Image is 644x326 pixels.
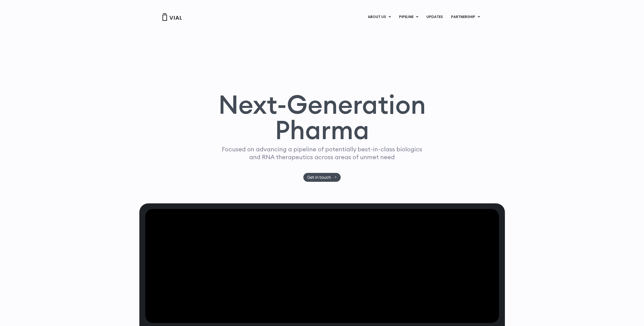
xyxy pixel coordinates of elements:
[212,92,432,143] h1: Next-Generation Pharma
[447,13,484,21] a: PARTNERSHIPMenu Toggle
[307,175,331,179] span: Get in touch
[303,173,341,182] a: Get in touch
[395,13,422,21] a: PIPELINEMenu Toggle
[220,145,424,161] p: Focused on advancing a pipeline of potentially best-in-class biologics and RNA therapeutics acros...
[422,13,447,21] a: UPDATES
[162,13,182,21] img: Vial Logo
[364,13,395,21] a: ABOUT USMenu Toggle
